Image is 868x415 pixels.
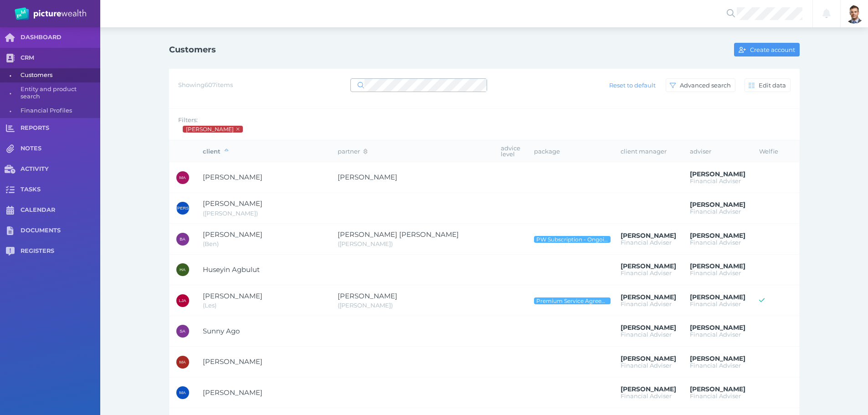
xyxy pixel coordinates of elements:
[690,385,745,393] span: Brad Bond
[690,392,741,400] span: Financial Adviser
[666,78,735,92] button: Advanced search
[690,269,741,277] span: Financial Adviser
[621,385,676,393] span: Brad Bond
[621,239,672,246] span: Financial Adviser
[690,177,741,184] span: Financial Adviser
[536,236,609,243] span: PW Subscription - Ongoing
[690,239,741,246] span: Financial Adviser
[621,362,672,369] span: Financial Adviser
[21,206,100,214] span: CALENDAR
[180,237,185,241] span: BA
[734,43,799,56] button: Create account
[338,302,393,309] span: Sue
[203,302,216,309] span: Les
[176,206,211,210] span: [PERSON_NAME]
[21,34,100,41] span: DASHBOARD
[690,331,741,338] span: Financial Adviser
[678,82,735,89] span: Advanced search
[690,262,745,270] span: Brad Bond
[690,354,745,363] span: Brad Bond
[748,46,799,53] span: Create account
[621,293,676,301] span: Brad Bond
[176,171,189,184] div: Mike Abbott
[21,124,100,132] span: REPORTS
[179,298,186,303] span: LJA
[338,148,367,155] span: partner
[752,141,785,162] th: Welfie
[690,208,741,215] span: Financial Adviser
[15,7,86,20] img: PW
[176,263,189,276] div: Huseyin Agbulut
[621,262,676,270] span: Brad Bond
[180,390,186,395] span: MA
[180,267,185,272] span: HA
[690,362,741,369] span: Financial Adviser
[21,165,100,173] span: ACTIVITY
[621,300,672,307] span: Financial Adviser
[621,331,672,338] span: Financial Adviser
[180,360,186,364] span: MA
[176,233,189,246] div: Ben Addison
[621,392,672,400] span: Financial Adviser
[690,300,741,307] span: Financial Adviser
[21,186,100,194] span: TASKS
[176,294,189,307] div: Leslie Joseph Agh
[185,126,234,133] span: Brad Bond
[203,292,262,300] span: Leslie Joseph Agh
[621,269,672,277] span: Financial Adviser
[338,173,397,181] span: Jennifer Abbott
[621,323,676,332] span: Brad Bond
[203,265,260,274] span: Huseyin Agbulut
[176,202,189,215] div: Jennifer Adams
[759,296,765,304] span: Welfie access active
[614,141,683,162] th: client manager
[203,148,228,155] span: client
[203,327,240,335] span: Sunny Ago
[690,323,745,332] span: Brad Bond
[757,82,790,89] span: Edit data
[527,141,614,162] th: package
[178,81,233,88] span: Showing 607 items
[203,199,262,208] span: Jennifer Adams
[203,357,262,366] span: Mohammad Ahmadzai
[203,388,262,397] span: Mohammad Ahmmadzai
[203,210,258,217] span: Jen
[169,45,216,55] h1: Customers
[536,297,609,304] span: Premium Service Agreement - Ongoing
[683,141,752,162] th: adviser
[338,292,397,300] span: Suzanne Agh
[621,231,676,240] span: Brad Bond
[203,230,262,239] span: Ben Addison
[21,68,97,82] span: Customers
[494,141,527,162] th: advice level
[21,145,100,153] span: NOTES
[178,116,198,123] span: Filters:
[21,82,97,104] span: Entity and product search
[690,231,745,240] span: Brad Bond
[844,4,864,24] img: Brad Bond
[21,54,100,62] span: CRM
[176,356,189,369] div: Mohammad Ahmadzai
[338,240,393,247] span: Jill
[621,354,676,363] span: Brad Bond
[21,104,97,118] span: Financial Profiles
[690,200,745,209] span: Brad Bond
[21,227,100,235] span: DOCUMENTS
[21,247,100,255] span: REGISTERS
[605,78,660,92] button: Reset to default
[176,325,189,338] div: Sunny Ago
[745,78,791,92] button: Edit data
[176,386,189,399] div: Mohammad Ahmmadzai
[203,173,262,181] span: Mike Abbott
[690,293,745,301] span: Brad Bond
[203,240,219,247] span: Ben
[338,230,459,239] span: Jillian Rachel Addison
[180,329,185,333] span: SA
[180,175,186,180] span: MA
[690,170,745,178] span: Brad Bond
[605,82,659,89] span: Reset to default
